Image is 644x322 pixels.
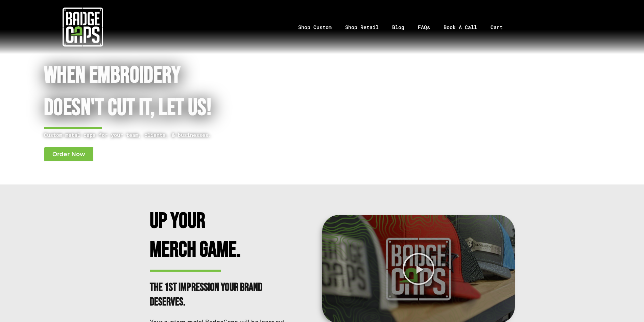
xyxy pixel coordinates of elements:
[44,131,286,139] p: Custom metal caps for your team, clients, & businesses.
[437,9,484,45] a: Book A Call
[411,9,437,45] a: FAQs
[44,59,286,125] h1: When Embroidery Doesn't cut it, Let Us!
[338,9,385,45] a: Shop Retail
[63,7,103,47] img: badgecaps white logo with green acccent
[484,9,518,45] a: Cart
[402,252,435,286] div: Play Video
[52,151,85,157] span: Order Now
[150,207,268,264] h2: Up Your Merch Game.
[291,9,338,45] a: Shop Custom
[385,9,411,45] a: Blog
[165,9,644,45] nav: Menu
[44,147,94,162] a: Order Now
[150,280,268,309] h2: The 1st impression your brand deserves.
